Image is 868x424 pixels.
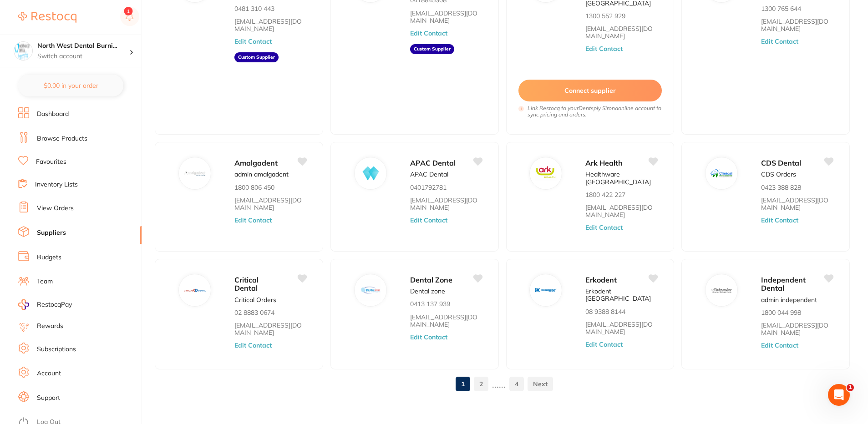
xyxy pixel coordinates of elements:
img: Amalgadent [184,162,206,184]
img: Erkodent [535,279,557,301]
button: Edit Contact [761,217,798,224]
a: RestocqPay [18,299,72,310]
a: Restocq Logo [18,7,76,28]
button: Edit Contact [234,217,272,224]
a: Browse Products [37,134,87,143]
span: RestocqPay [37,300,72,309]
a: [EMAIL_ADDRESS][DOMAIN_NAME] [585,25,657,40]
a: Dashboard [37,110,69,119]
button: Edit Contact [585,341,623,348]
p: Erkodent [GEOGRAPHIC_DATA] [585,288,657,302]
a: [EMAIL_ADDRESS][DOMAIN_NAME] [761,322,833,336]
a: 2 [474,375,488,393]
p: 1300 552 929 [585,12,625,20]
iframe: Intercom live chat [828,384,850,406]
p: 0423 388 828 [761,184,801,191]
a: Budgets [37,253,61,262]
p: Critical Orders [234,296,276,303]
button: Edit Contact [234,342,272,349]
button: Edit Contact [585,45,623,52]
button: Edit Contact [410,217,447,224]
img: Ark Health [535,162,557,184]
a: Subscriptions [37,345,76,354]
a: Account [37,369,61,378]
img: CDS Dental [711,162,732,184]
button: Connect supplier [518,80,662,101]
a: [EMAIL_ADDRESS][DOMAIN_NAME] [410,10,482,24]
p: admin independent [761,296,817,303]
a: 1 [456,375,470,393]
a: Inventory Lists [35,180,78,189]
span: CDS Dental [761,158,801,167]
a: 4 [509,375,524,393]
a: Suppliers [37,228,66,237]
p: 1300 765 644 [761,5,801,12]
a: [EMAIL_ADDRESS][DOMAIN_NAME] [585,321,657,335]
img: Critical Dental [184,279,206,301]
p: CDS Orders [761,171,796,178]
span: Independent Dental [761,275,806,293]
aside: Custom Supplier [410,44,454,54]
a: Support [37,394,60,403]
p: admin amalgadent [234,171,289,178]
button: Edit Contact [410,333,447,341]
h4: North West Dental Burnie [37,41,129,50]
button: Edit Contact [761,38,798,45]
span: Dental Zone [410,275,452,284]
img: Dental Zone [360,279,381,301]
a: View Orders [37,204,74,213]
p: 0401792781 [410,184,447,191]
span: Amalgadent [234,158,278,167]
p: Switch account [37,52,129,61]
a: [EMAIL_ADDRESS][DOMAIN_NAME] [761,197,833,211]
a: [EMAIL_ADDRESS][DOMAIN_NAME] [761,18,833,32]
span: Critical Dental [234,275,259,293]
img: North West Dental Burnie [14,42,32,60]
i: Link Restocq to your Dentsply Sirona online account to sync pricing and orders. [528,105,662,118]
a: [EMAIL_ADDRESS][DOMAIN_NAME] [410,197,482,211]
p: 0481 310 443 [234,5,274,12]
p: 1800 422 227 [585,191,625,198]
a: [EMAIL_ADDRESS][DOMAIN_NAME] [234,18,306,32]
p: 08 9388 8144 [585,308,625,315]
img: RestocqPay [18,299,29,310]
p: 1800 806 450 [234,184,274,191]
span: 1 [847,384,854,391]
button: Edit Contact [761,342,798,349]
span: Erkodent [585,275,617,284]
p: ...... [492,379,506,389]
span: APAC Dental [410,158,456,167]
a: Team [37,277,53,286]
button: Edit Contact [234,38,272,45]
button: $0.00 in your order [18,75,123,96]
p: 0413 137 939 [410,300,450,308]
button: Edit Contact [410,30,447,37]
a: [EMAIL_ADDRESS][DOMAIN_NAME] [234,197,306,211]
a: Favourites [36,157,66,167]
p: Healthware [GEOGRAPHIC_DATA] [585,171,657,185]
a: [EMAIL_ADDRESS][DOMAIN_NAME] [234,322,306,336]
a: [EMAIL_ADDRESS][DOMAIN_NAME] [410,313,482,328]
aside: Custom Supplier [234,52,279,62]
a: Rewards [37,322,63,331]
img: APAC Dental [360,162,381,184]
p: Dental zone [410,288,445,295]
p: APAC Dental [410,171,448,178]
p: 1800 044 998 [761,309,801,316]
button: Edit Contact [585,224,623,231]
img: Restocq Logo [18,12,76,23]
p: 02 8883 0674 [234,309,274,316]
span: Ark Health [585,158,623,167]
img: Independent Dental [711,279,732,301]
a: [EMAIL_ADDRESS][DOMAIN_NAME] [585,204,657,218]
